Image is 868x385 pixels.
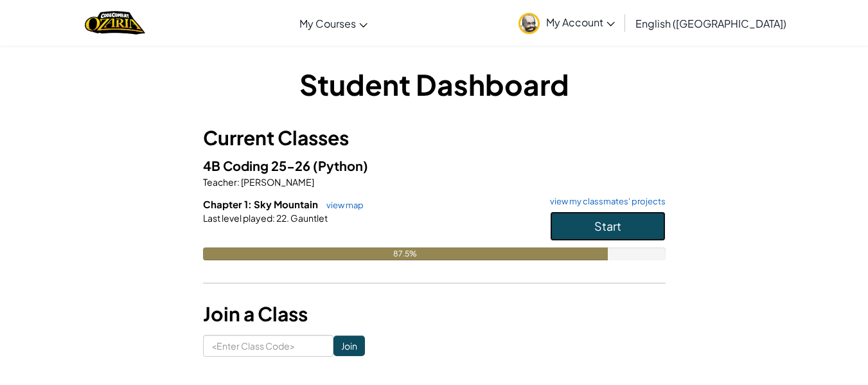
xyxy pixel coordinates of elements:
span: My Account [546,15,615,29]
span: My Courses [299,17,356,30]
span: English ([GEOGRAPHIC_DATA]) [635,17,786,30]
span: : [272,212,275,224]
img: Home [85,10,145,36]
input: <Enter Class Code> [203,335,333,357]
span: : [237,176,240,188]
span: (Python) [313,157,368,174]
h3: Current Classes [203,123,666,152]
a: view map [320,200,364,210]
a: view my classmates' projects [544,197,666,206]
span: Gauntlet [289,212,328,224]
img: avatar [518,13,540,34]
a: My Account [512,3,621,43]
span: 4B Coding 25-26 [203,157,313,174]
input: Join [333,336,365,356]
span: 22. [275,212,289,224]
span: Last level played [203,212,272,224]
div: 87.5% [203,247,608,260]
a: My Courses [293,6,374,40]
button: Start [550,211,666,241]
h1: Student Dashboard [203,64,666,104]
span: Teacher [203,176,237,188]
a: English ([GEOGRAPHIC_DATA]) [629,6,793,40]
a: Ozaria by CodeCombat logo [85,10,145,36]
span: Start [594,219,621,233]
span: [PERSON_NAME] [240,176,314,188]
span: Chapter 1: Sky Mountain [203,198,320,210]
h3: Join a Class [203,300,666,328]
